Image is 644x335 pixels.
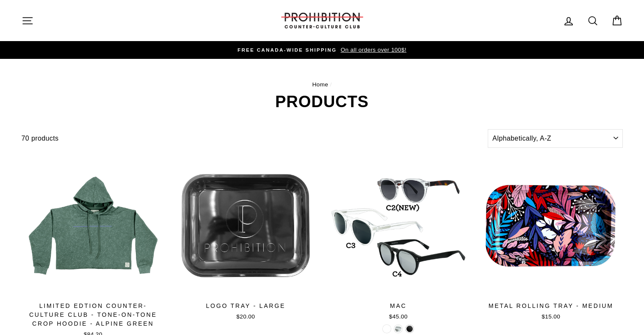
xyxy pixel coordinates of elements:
[330,81,332,88] span: /
[479,302,623,310] div: METAL ROLLING TRAY - MEDIUM
[479,154,623,324] a: METAL ROLLING TRAY - MEDIUM$15.00
[22,302,165,328] div: LIMITED EDTION COUNTER-CULTURE CLUB - TONE-ON-TONE CROP HOODIE - ALPINE GREEN
[479,313,623,321] div: $15.00
[327,302,470,310] div: MAC
[327,154,470,324] a: MAC$45.00
[24,45,621,55] a: FREE CANADA-WIDE SHIPPING On all orders over 100$!
[338,47,406,53] span: On all orders over 100$!
[238,47,337,53] span: FREE CANADA-WIDE SHIPPING
[22,80,623,89] nav: breadcrumbs
[327,313,470,321] div: $45.00
[174,154,318,324] a: LOGO TRAY - LARGE$20.00
[280,13,365,28] img: PROHIBITION COUNTER-CULTURE CLUB
[174,302,318,310] div: LOGO TRAY - LARGE
[312,81,328,88] a: Home
[174,313,318,321] div: $20.00
[22,94,623,110] h1: Products
[22,133,485,144] div: 70 products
